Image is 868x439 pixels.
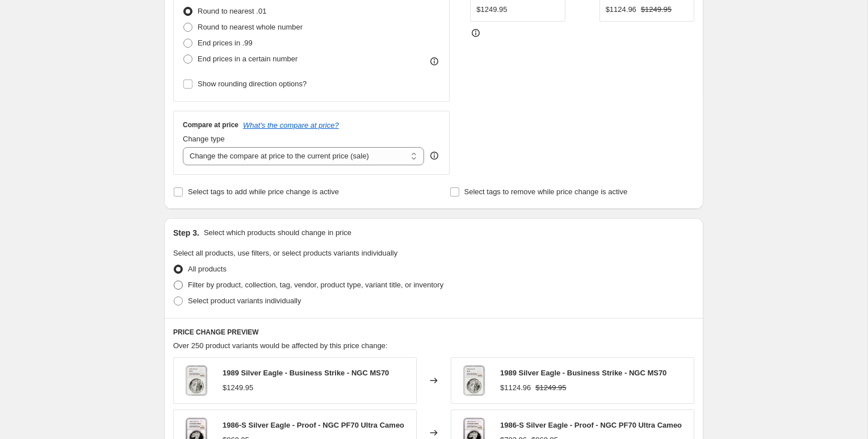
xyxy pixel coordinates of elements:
div: $1124.96 [606,4,636,15]
div: help [429,150,440,161]
span: End prices in a certain number [198,55,297,63]
span: Select tags to remove while price change is active [464,187,628,196]
div: $1124.96 [500,382,531,394]
span: Select all products, use filters, or select products variants individually [173,249,397,257]
span: All products [188,265,227,273]
span: Round to nearest .01 [198,7,266,15]
span: Change type [183,135,225,143]
span: 1989 Silver Eagle - Business Strike - NGC MS70 [500,369,666,377]
img: us-mint-1-oz-silver-default-title-1989-silver-eagle-business-strike-ngc-ms70-20061111976093_80x.png [457,363,491,398]
span: Over 250 product variants would be affected by this price change: [173,341,388,350]
span: 1989 Silver Eagle - Business Strike - NGC MS70 [223,369,389,377]
h3: Compare at price [183,120,238,129]
h6: PRICE CHANGE PREVIEW [173,328,694,337]
h2: Step 3. [173,227,199,239]
span: 1986-S Silver Eagle - Proof - NGC PF70 Ultra Cameo [223,421,404,429]
span: Filter by product, collection, tag, vendor, product type, variant title, or inventory [188,281,443,289]
span: Select tags to add while price change is active [188,187,339,196]
p: Select which products should change in price [204,227,351,239]
div: $1249.95 [223,382,253,394]
div: $1249.95 [476,4,507,15]
strike: $1249.95 [641,4,672,15]
span: End prices in .99 [198,39,253,47]
span: Show rounding direction options? [198,80,307,88]
button: What's the compare at price? [243,121,339,129]
span: Select product variants individually [188,296,301,305]
span: 1986-S Silver Eagle - Proof - NGC PF70 Ultra Cameo [500,421,682,429]
img: us-mint-1-oz-silver-default-title-1989-silver-eagle-business-strike-ngc-ms70-20061111976093_80x.png [179,363,213,398]
strike: $1249.95 [535,382,566,394]
span: Round to nearest whole number [198,23,303,31]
